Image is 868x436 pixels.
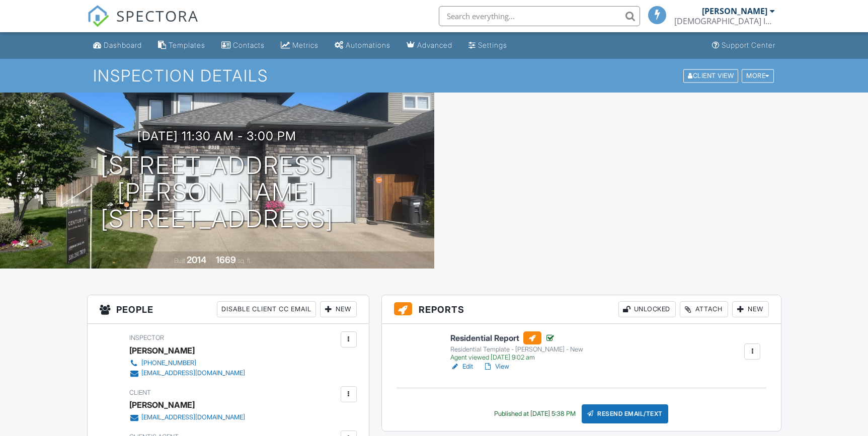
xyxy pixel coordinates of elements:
[742,69,774,82] div: More
[403,36,456,55] a: Advanced
[216,254,236,265] div: 1669
[187,254,206,265] div: 2014
[680,301,728,317] div: Attach
[87,5,109,27] img: The Best Home Inspection Software - Spectora
[346,41,390,49] div: Automations
[116,5,199,26] span: SPECTORA
[217,36,269,55] a: Contacts
[129,368,245,378] a: [EMAIL_ADDRESS][DOMAIN_NAME]
[16,152,418,232] h1: [STREET_ADDRESS][PERSON_NAME] [STREET_ADDRESS]
[137,129,296,143] h3: [DATE] 11:30 am - 3:00 pm
[732,301,769,317] div: New
[450,354,583,362] div: Agent viewed [DATE] 9:02 am
[129,334,164,341] span: Inspector
[129,412,245,422] a: [EMAIL_ADDRESS][DOMAIN_NAME]
[129,343,195,358] div: [PERSON_NAME]
[88,295,369,324] h3: People
[233,41,265,49] div: Contacts
[169,41,205,49] div: Templates
[450,345,583,354] div: Residential Template - [PERSON_NAME] - New
[708,36,779,55] a: Support Center
[320,301,357,317] div: New
[87,14,199,35] a: SPECTORA
[417,41,452,49] div: Advanced
[483,362,509,372] a: View
[217,301,316,317] div: Disable Client CC Email
[104,41,142,49] div: Dashboard
[277,36,323,55] a: Metrics
[582,404,668,423] div: Resend Email/Text
[331,36,394,55] a: Automations (Basic)
[154,36,209,55] a: Templates
[439,6,640,26] input: Search everything...
[478,41,507,49] div: Settings
[129,397,195,412] div: [PERSON_NAME]
[494,410,576,418] div: Published at [DATE] 5:38 PM
[450,331,583,362] a: Residential Report Residential Template - [PERSON_NAME] - New Agent viewed [DATE] 9:02 am
[89,36,146,55] a: Dashboard
[464,36,511,55] a: Settings
[129,389,151,396] span: Client
[682,71,741,79] a: Client View
[129,358,245,368] a: [PHONE_NUMBER]
[674,16,775,26] div: Iron Guard Inspections Ltd.
[174,257,185,265] span: Built
[618,301,676,317] div: Unlocked
[702,6,767,16] div: [PERSON_NAME]
[382,295,781,324] h3: Reports
[450,362,473,372] a: Edit
[683,69,738,82] div: Client View
[238,257,252,265] span: sq. ft.
[722,41,775,49] div: Support Center
[141,359,196,367] div: [PHONE_NUMBER]
[93,67,774,84] h1: Inspection Details
[141,413,245,421] div: [EMAIL_ADDRESS][DOMAIN_NAME]
[292,41,319,49] div: Metrics
[450,331,583,344] h6: Residential Report
[141,369,245,377] div: [EMAIL_ADDRESS][DOMAIN_NAME]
